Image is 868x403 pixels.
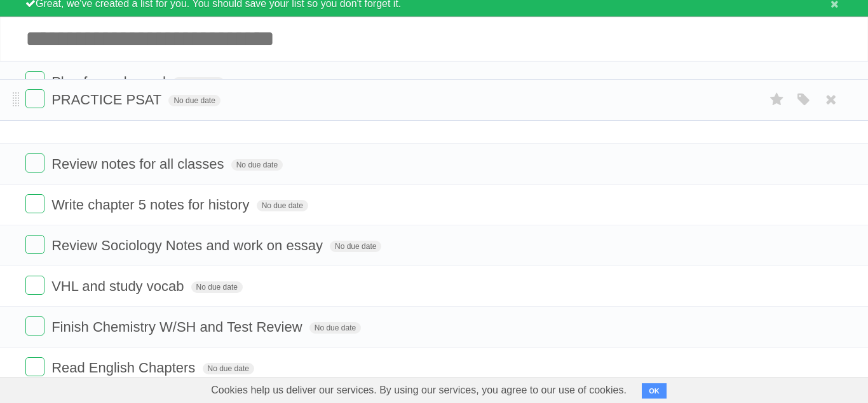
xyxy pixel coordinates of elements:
span: Finish Chemistry W/SH and Test Review [51,319,306,335]
span: Write chapter 5 notes for history [51,197,252,213]
span: Plan for early grad [51,74,169,90]
span: No due date [330,241,381,252]
label: Star task [765,89,789,110]
span: No due date [309,322,361,334]
span: Review notes for all classes [51,156,227,172]
span: PRACTICE PSAT [51,92,165,108]
span: Read English Chapters [51,360,198,376]
span: VHL and study vocab [51,278,187,294]
span: No due date [191,281,243,293]
label: Done [25,71,44,90]
label: Done [25,235,44,254]
span: No due date [257,200,308,211]
span: Cookies help us deliver our services. By using our services, you agree to our use of cookies. [198,378,639,403]
span: No due date [173,77,224,88]
button: OK [642,383,667,399]
label: Done [25,276,44,295]
label: Done [25,153,44,173]
span: No due date [168,95,220,106]
span: Review Sociology Notes and work on essay [51,237,326,253]
span: No due date [203,363,254,374]
label: Done [25,357,44,376]
label: Done [25,316,44,336]
label: Done [25,89,44,108]
span: No due date [231,159,283,171]
label: Done [25,194,44,213]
